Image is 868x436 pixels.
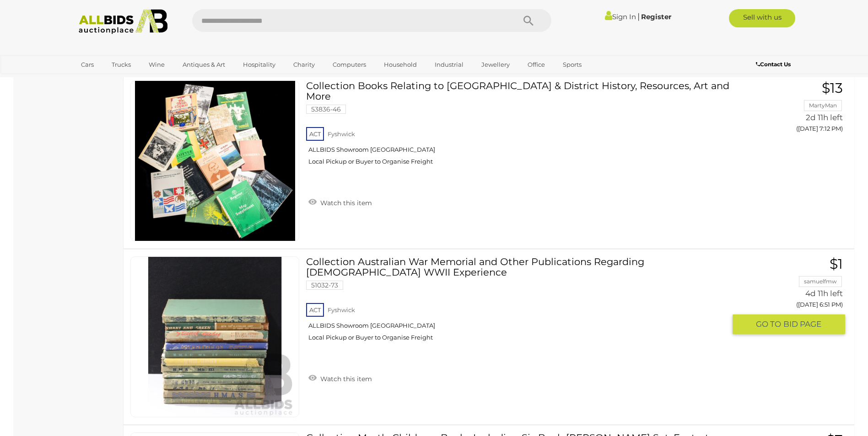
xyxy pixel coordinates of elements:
a: Watch this item [306,371,374,385]
a: Trucks [106,57,137,72]
a: Charity [287,57,321,72]
span: Watch this item [318,375,372,383]
a: Hospitality [237,57,281,72]
span: $1 [830,255,843,272]
span: BID PAGE [783,319,821,330]
a: Computers [327,57,372,72]
a: Contact Us [756,59,793,69]
a: $1 samuelfmw 4d 11h left ([DATE] 6:51 PM) GO TOBID PAGE [739,256,845,335]
span: | [637,11,640,21]
img: Allbids.com.au [74,9,173,34]
a: $13 MartyMan 2d 11h left ([DATE] 7:12 PM) [739,80,845,138]
a: Wine [143,57,171,72]
a: Jewellery [475,57,516,72]
a: Antiques & Art [177,57,231,72]
button: Search [506,9,551,32]
a: Watch this item [306,195,374,209]
a: Household [378,57,423,72]
a: [GEOGRAPHIC_DATA] [75,72,152,87]
b: Contact Us [756,61,791,68]
span: $13 [822,80,843,96]
a: Sign In [605,12,636,21]
a: Collection Australian War Memorial and Other Publications Regarding [DEMOGRAPHIC_DATA] WWII Exper... [313,256,726,348]
a: Industrial [429,57,469,72]
img: 53836-46a.jpg [135,81,295,241]
a: Collection Books Relating to [GEOGRAPHIC_DATA] & District History, Resources, Art and More 53836-... [313,80,726,172]
span: GO TO [756,319,783,330]
a: Office [522,57,551,72]
a: Sports [557,57,588,72]
span: Watch this item [318,199,372,207]
a: Sell with us [729,9,795,27]
img: 51032-73a.jpg [135,257,295,417]
button: GO TOBID PAGE [733,314,845,334]
a: Register [641,12,671,21]
a: Cars [75,57,100,72]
